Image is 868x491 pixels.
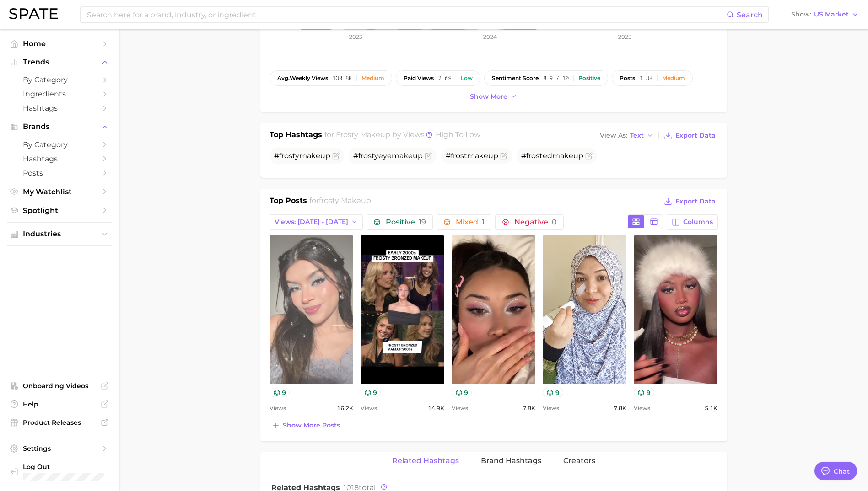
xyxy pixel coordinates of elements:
[392,457,459,465] span: Related Hashtags
[523,403,535,414] span: 7.8k
[7,166,112,180] a: Posts
[392,151,423,160] span: makeup
[283,422,340,429] span: Show more posts
[279,151,299,160] span: frosty
[23,187,96,196] span: My Watchlist
[299,151,330,160] span: makeup
[791,12,811,17] span: Show
[492,75,539,81] span: sentiment score
[600,133,627,138] span: View As
[23,104,96,112] span: Hashtags
[683,218,713,226] span: Columns
[9,8,58,19] img: SPATE
[336,130,390,139] span: frosty makeup
[270,388,290,397] button: 9
[563,457,595,465] span: Creators
[438,75,451,81] span: 2.6%
[23,230,96,238] span: Industries
[333,75,352,81] span: 130.8k
[361,403,377,414] span: Views
[585,152,593,160] button: Flag as miscategorized or irrelevant
[23,463,141,471] span: Log Out
[270,214,363,230] button: Views: [DATE] - [DATE]
[452,388,472,397] button: 9
[7,101,112,115] a: Hashtags
[468,91,520,103] button: Show more
[467,151,498,160] span: makeup
[7,152,112,166] a: Hashtags
[7,397,112,411] a: Help
[7,416,112,429] a: Product Releases
[396,70,480,86] button: paid views2.6%Low
[309,195,371,209] h2: for
[361,388,381,397] button: 9
[349,33,362,40] tspan: 2023
[7,120,112,133] button: Brands
[634,388,654,397] button: 9
[425,152,432,160] button: Flag as miscategorized or irrelevant
[789,9,861,21] button: ShowUS Market
[483,33,497,40] tspan: 2024
[461,75,473,81] div: Low
[324,129,480,142] h2: for by Views
[319,196,371,205] span: frosty makeup
[814,12,849,17] span: US Market
[358,151,378,160] span: frosty
[23,39,96,48] span: Home
[640,75,652,81] span: 1.3k
[404,75,434,81] span: paid views
[614,403,626,414] span: 7.8k
[23,75,96,84] span: by Category
[275,218,348,226] span: Views: [DATE] - [DATE]
[481,457,541,465] span: Brand Hashtags
[270,195,307,209] h1: Top Posts
[419,218,426,226] span: 19
[23,444,96,453] span: Settings
[634,403,650,414] span: Views
[667,214,717,230] button: Columns
[675,197,716,205] span: Export Data
[277,75,328,81] span: weekly views
[337,403,353,414] span: 16.2k
[274,151,330,160] span: #
[86,7,727,22] input: Search here for a brand, industry, or ingredient
[500,152,507,160] button: Flag as miscategorized or irrelevant
[23,169,96,177] span: Posts
[456,219,485,226] span: Mixed
[332,152,340,160] button: Flag as miscategorized or irrelevant
[23,140,96,149] span: by Category
[361,75,384,81] div: Medium
[662,129,717,142] button: Export Data
[612,70,693,86] button: posts1.3kMedium
[7,379,112,393] a: Onboarding Videos
[552,218,557,226] span: 0
[277,75,290,81] abbr: average
[270,419,342,432] button: Show more posts
[270,129,322,142] h1: Top Hashtags
[446,151,498,160] span: #frost
[552,151,583,160] span: makeup
[23,58,96,66] span: Trends
[543,388,563,397] button: 9
[7,55,112,69] button: Trends
[521,151,583,160] span: #frosted
[484,70,608,86] button: sentiment score8.9 / 10Positive
[7,138,112,152] a: by Category
[23,90,96,98] span: Ingredients
[7,460,112,484] a: Log out. Currently logged in with e-mail julia.buonanno@dsm-firmenich.com.
[436,130,480,139] span: high to low
[23,400,96,408] span: Help
[620,75,635,81] span: posts
[598,130,656,142] button: View AsText
[737,11,763,19] span: Search
[482,218,485,226] span: 1
[7,442,112,455] a: Settings
[353,151,423,160] span: # eye
[452,403,468,414] span: Views
[386,219,426,226] span: Positive
[543,403,559,414] span: Views
[662,75,685,81] div: Medium
[514,219,557,226] span: Negative
[618,33,631,40] tspan: 2025
[675,132,716,139] span: Export Data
